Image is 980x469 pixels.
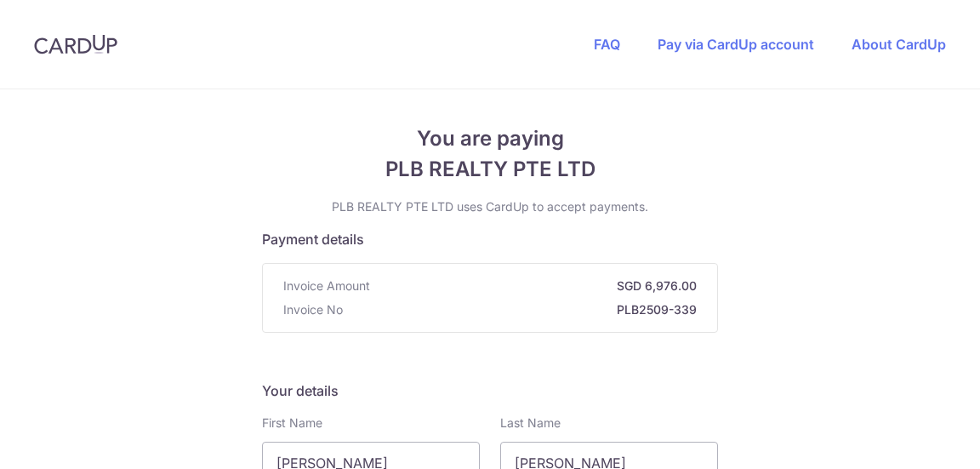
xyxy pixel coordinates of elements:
[852,36,946,53] a: About CardUp
[377,277,697,295] strong: SGD 6,976.00
[34,34,117,54] img: CardUp
[283,277,370,295] span: Invoice Amount
[262,229,718,249] h5: Payment details
[500,415,561,432] label: Last Name
[594,36,620,53] a: FAQ
[262,380,718,401] h5: Your details
[262,123,718,154] span: You are paying
[262,198,718,215] p: PLB REALTY PTE LTD uses CardUp to accept payments.
[350,301,697,318] strong: PLB2509-339
[262,154,718,185] span: PLB REALTY PTE LTD
[283,301,343,318] span: Invoice No
[658,36,814,53] a: Pay via CardUp account
[262,415,322,432] label: First Name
